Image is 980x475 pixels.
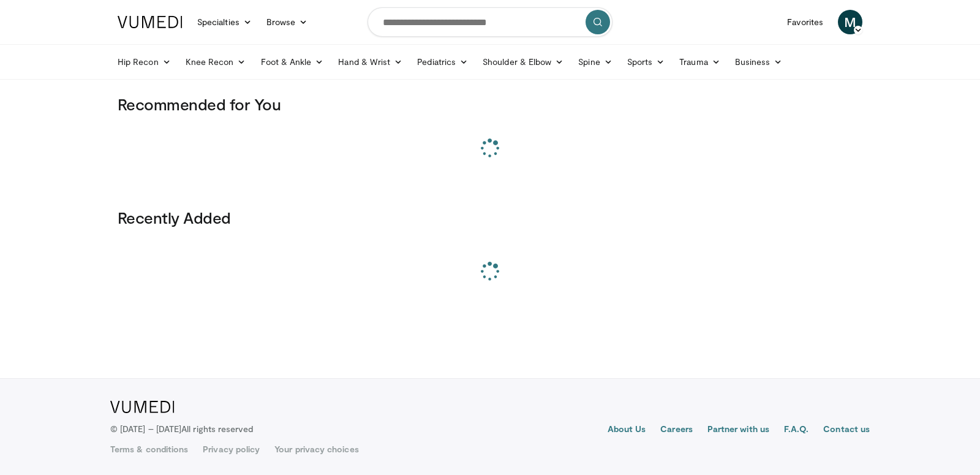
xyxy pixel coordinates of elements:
a: Partner with us [707,423,769,438]
a: Business [728,50,790,74]
a: Spine [571,50,619,74]
a: Shoulder & Elbow [475,50,571,74]
a: Trauma [672,50,728,74]
a: Knee Recon [178,50,254,74]
a: Your privacy choices [274,443,358,455]
img: VuMedi Logo [118,16,183,28]
a: Contact us [823,423,870,438]
a: Sports [620,50,673,74]
a: About Us [608,423,646,438]
a: M [838,10,862,34]
a: Hip Recon [110,50,178,74]
img: VuMedi Logo [110,401,175,413]
h3: Recently Added [118,208,862,227]
a: Browse [259,10,315,34]
a: Terms & conditions [110,443,188,455]
a: Pediatrics [410,50,475,74]
p: © [DATE] – [DATE] [110,423,254,435]
a: Careers [660,423,693,438]
h3: Recommended for You [118,94,862,114]
a: Foot & Ankle [254,50,331,74]
a: Favorites [780,10,831,34]
a: Privacy policy [203,443,260,455]
a: Hand & Wrist [331,50,410,74]
input: Search topics, interventions [367,7,612,37]
a: F.A.Q. [784,423,809,438]
a: Specialties [190,10,259,34]
span: All rights reserved [181,424,253,434]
